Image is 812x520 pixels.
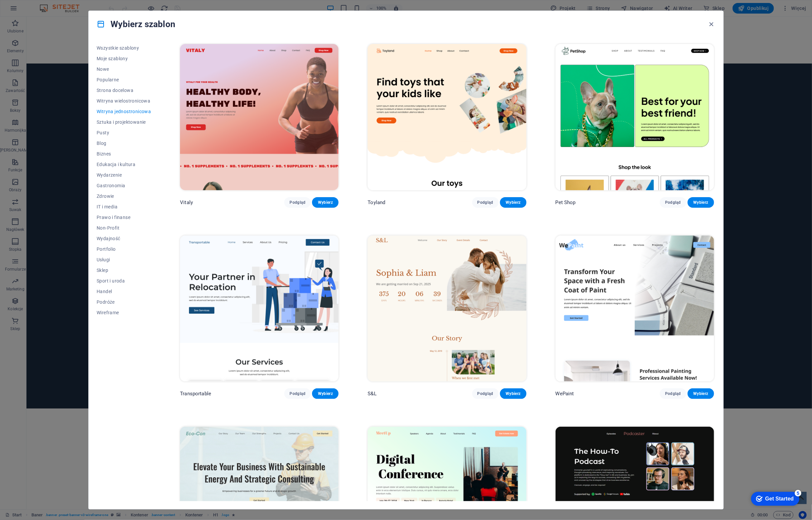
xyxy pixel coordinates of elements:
[660,197,686,208] button: Podgląd
[693,200,709,205] span: Wybierz
[284,388,311,399] button: Podgląd
[97,286,151,297] button: Handel
[97,233,151,244] button: Wydajność
[97,45,151,51] span: Wszystkie szablony
[477,391,493,396] span: Podgląd
[97,149,151,159] button: Biznes
[97,191,151,201] button: Zdrowie
[97,138,151,149] button: Blog
[97,257,151,262] span: Usługi
[97,98,151,104] span: Witryna wielostronicowa
[317,391,333,396] span: Wybierz
[97,53,151,64] button: Moje szablony
[97,194,151,199] span: Zdrowie
[97,307,151,318] button: Wireframe
[556,199,576,206] p: Pet Shop
[556,236,714,382] img: WePaint
[97,130,151,135] span: Pusty
[97,151,151,156] span: Biznes
[97,96,151,106] button: Witryna wielostronicowa
[97,56,151,61] span: Moje szablony
[97,106,151,117] button: Witryna jednostronicowa
[500,197,526,208] button: Wybierz
[97,204,151,209] span: IT i media
[688,388,714,399] button: Wybierz
[500,388,526,399] button: Wybierz
[97,289,151,294] span: Handel
[368,390,376,397] p: S&L
[97,109,151,114] span: Witryna jednostronicowa
[368,44,526,190] img: Toyland
[312,197,338,208] button: Wybierz
[97,183,151,188] span: Gastronomia
[97,246,151,252] span: Portfolio
[97,159,151,170] button: Edukacja i kultura
[665,391,681,396] span: Podgląd
[312,388,338,399] button: Wybierz
[505,391,521,396] span: Wybierz
[97,172,151,178] span: Wydarzenie
[97,215,151,220] span: Prawo i finanse
[368,199,385,206] p: Toyland
[180,44,338,190] img: Vitaly
[97,299,151,305] span: Podróże
[97,77,151,82] span: Popularne
[290,391,305,396] span: Podgląd
[97,254,151,265] button: Usługi
[97,297,151,307] button: Podróże
[97,244,151,254] button: Portfolio
[472,388,499,399] button: Podgląd
[97,170,151,180] button: Wydarzenie
[505,200,521,205] span: Wybierz
[97,88,151,93] span: Strona docelowa
[688,197,714,208] button: Wybierz
[97,201,151,212] button: IT i media
[97,223,151,233] button: Non-Profit
[5,3,54,17] div: Get Started 5 items remaining, 0% complete
[97,43,151,53] button: Wszystkie szablony
[97,85,151,96] button: Strona docelowa
[97,162,151,167] span: Edukacja i kultura
[97,268,151,273] span: Sklep
[97,180,151,191] button: Gastronomia
[660,388,686,399] button: Podgląd
[97,127,151,138] button: Pusty
[97,310,151,315] span: Wireframe
[97,236,151,241] span: Wydajność
[97,265,151,276] button: Sklep
[97,66,151,72] span: Nowe
[477,200,493,205] span: Podgląd
[97,117,151,127] button: Sztuka i projektowanie
[284,197,311,208] button: Podgląd
[180,199,193,206] p: Vitaly
[556,390,574,397] p: WePaint
[317,200,333,205] span: Wybierz
[97,141,151,146] span: Blog
[97,276,151,286] button: Sport i uroda
[665,200,681,205] span: Podgląd
[97,212,151,223] button: Prawo i finanse
[97,278,151,283] span: Sport i uroda
[20,7,48,13] div: Get Started
[97,119,151,125] span: Sztuka i projektowanie
[97,74,151,85] button: Popularne
[472,197,499,208] button: Podgląd
[97,64,151,74] button: Nowe
[97,225,151,231] span: Non-Profit
[693,391,709,396] span: Wybierz
[180,236,338,382] img: Transportable
[368,236,526,382] img: S&L
[97,19,175,29] h4: Wybierz szablon
[237,421,345,436] span: [DOMAIN_NAME]
[556,44,714,190] img: Pet Shop
[49,1,56,8] div: 5
[180,390,211,397] p: Transportable
[290,200,305,205] span: Podgląd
